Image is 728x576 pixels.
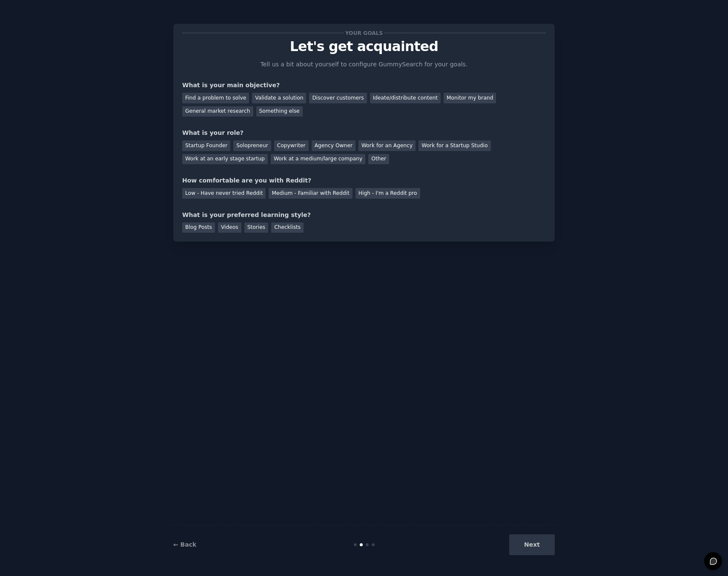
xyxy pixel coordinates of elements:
[309,93,367,103] div: Discover customers
[344,29,384,37] span: Your goals
[312,140,355,151] div: Agency Owner
[271,222,304,233] div: Checklists
[358,140,416,151] div: Work for an Agency
[368,154,389,165] div: Other
[271,154,365,165] div: Work at a medium/large company
[182,128,546,137] div: What is your role?
[257,60,471,69] p: Tell us a bit about yourself to configure GummySearch for your goals.
[182,81,546,90] div: What is your main objective?
[173,541,196,548] a: ← Back
[370,93,441,103] div: Ideate/distribute content
[182,211,546,220] div: What is your preferred learning style?
[355,188,420,199] div: High - I'm a Reddit pro
[269,188,352,199] div: Medium - Familiar with Reddit
[256,106,303,117] div: Something else
[218,222,241,233] div: Videos
[182,188,266,199] div: Low - Have never tried Reddit
[244,222,268,233] div: Stories
[233,140,271,151] div: Solopreneur
[444,93,496,103] div: Monitor my brand
[182,154,268,165] div: Work at an early stage startup
[182,106,253,117] div: General market research
[182,176,546,185] div: How comfortable are you with Reddit?
[252,93,306,103] div: Validate a solution
[182,140,230,151] div: Startup Founder
[274,140,309,151] div: Copywriter
[418,140,490,151] div: Work for a Startup Studio
[182,222,215,233] div: Blog Posts
[182,93,249,103] div: Find a problem to solve
[182,39,546,54] p: Let's get acquainted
